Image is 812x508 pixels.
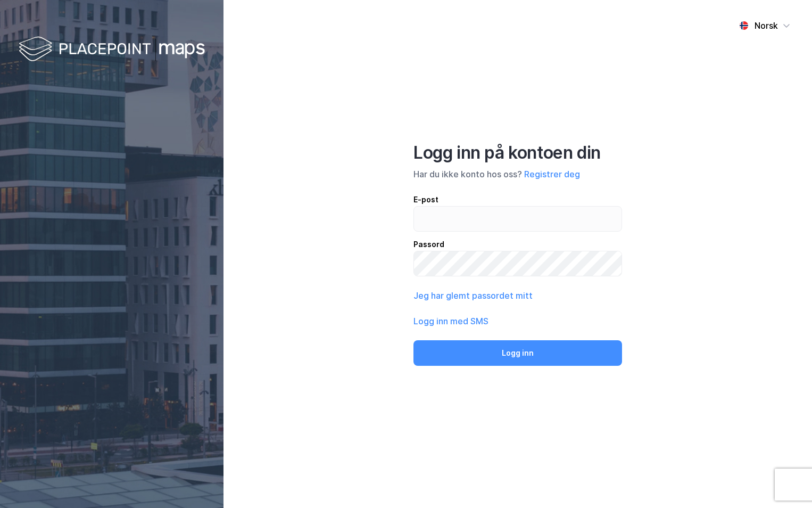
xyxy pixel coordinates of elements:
[524,168,580,181] button: Registrer deg
[413,168,622,181] div: Har du ikke konto hos oss?
[413,289,533,302] button: Jeg har glemt passordet mitt
[19,34,205,65] img: logo-white.f07954bde2210d2a523dddb988cd2aa7.svg
[413,315,488,327] button: Logg inn med SMS
[413,340,622,366] button: Logg inn
[413,193,622,206] div: E-post
[755,19,778,32] div: Norsk
[413,238,622,251] div: Passord
[413,142,622,163] div: Logg inn på kontoen din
